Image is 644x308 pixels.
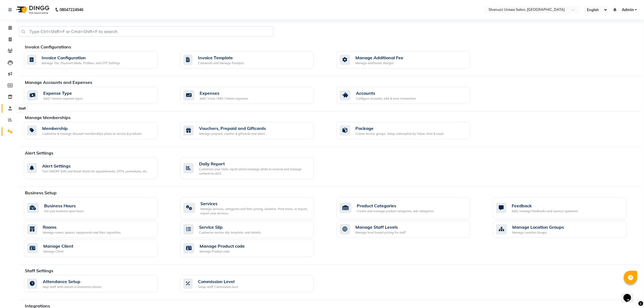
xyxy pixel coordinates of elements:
[180,197,329,219] a: ServicesManage services, categories and their pricing, duration. Print menu, or import, export yo...
[337,87,485,104] a: AccountsConfigure accounts, add & view transaction
[200,243,245,249] div: Manage Product code
[199,132,266,136] div: Manage prepaid, voucher & giftcards and share
[355,61,403,65] div: Manage additional charges
[512,202,578,209] div: Feedback
[621,286,639,303] iframe: chat widget
[355,132,444,136] div: Create service groups, Setup redemption by Value, time & count
[512,230,564,235] div: Manage Location Groups
[44,209,84,214] div: Set your business open hours
[24,122,172,139] a: MembershipCustomise & manage discount memberships plans on service & products
[512,224,564,230] div: Manage Location Groups
[42,132,141,136] div: Customise & manage discount memberships plans on service & products
[42,163,147,169] div: Alert Settings
[42,169,147,174] div: Turn ON/OFF SMS and Email Alerts for appointments, OTPs, promotions, etc.
[199,230,261,235] div: Customize service slip template, and details.
[24,197,172,219] a: Business HoursSet your business open hours
[14,2,51,17] img: logo
[43,230,121,235] div: Manage rooms, spaces, equipments and their capacities.
[337,221,485,238] a: Manage Staff LevelsManage level based pricing for staff
[43,224,121,230] div: Rooms
[43,285,101,289] div: Map staff with names in biometrics device
[24,240,172,257] a: Manage ClientManage Client
[43,96,82,101] div: Add / remove expense types
[357,202,434,209] div: Product Categories
[200,90,248,96] div: Expenses
[198,61,244,65] div: Customize and Manage Receipts
[356,96,416,101] div: Configure accounts, add & view transaction
[24,158,172,179] a: Alert SettingsTurn ON/OFF SMS and Email Alerts for appointments, OTPs, promotions, etc.
[200,207,309,216] div: Manage services, categories and their pricing, duration. Print menu, or import, export your servi...
[19,26,273,37] input: Type Ctrl+Shift+F or Cmd+Shift+F to search
[200,249,245,254] div: Manage Product code
[24,275,172,292] a: Attendance SetupMap staff with names in biometrics device
[356,90,416,96] div: Accounts
[355,230,406,235] div: Manage level based pricing for staff
[355,54,403,61] div: Manage Additional Fee
[199,224,261,230] div: Service Slip
[355,224,406,230] div: Manage Staff Levels
[493,197,641,219] a: FeedbackAdd, manage feedbacks and surveys' questions
[42,54,120,61] div: Invoice Configuration
[493,221,641,238] a: Manage Location GroupsManage Location Groups
[337,197,485,219] a: Product CategoriesCreate and manage product categories, sub-categories
[180,122,329,139] a: Vouchers, Prepaid and GiftcardsManage prepaid, voucher & giftcards and share
[24,51,172,68] a: Invoice ConfigurationManage Tax, Payment Mode, Prefixes, and OTP Settings
[180,158,329,179] a: Daily ReportCustomize your Daily report alerts message (stats to receive) and manage contacts to ...
[24,221,172,238] a: RoomsManage rooms, spaces, equipments and their capacities.
[337,51,485,68] a: Manage Additional FeeManage additional charges
[355,125,444,132] div: Package
[43,90,82,96] div: Expense Type
[199,160,309,167] div: Daily Report
[198,54,244,61] div: Invoice Template
[17,105,27,112] div: Staff
[357,209,434,214] div: Create and manage product categories, sub-categories
[180,240,329,257] a: Manage Product codeManage Product code
[198,285,238,289] div: Setup staff Commission level
[42,61,120,65] div: Manage Tax, Payment Mode, Prefixes, and OTP Settings
[200,200,309,207] div: Services
[200,96,248,101] div: Add / View / Edit / Delete expenses
[60,2,83,17] b: 08047224946
[198,278,238,285] div: Commission Level
[180,221,329,238] a: Service SlipCustomize service slip template, and details.
[180,51,329,68] a: Invoice TemplateCustomize and Manage Receipts
[199,167,309,176] div: Customize your Daily report alerts message (stats to receive) and manage contacts to alert.
[337,122,485,139] a: PackageCreate service groups, Setup redemption by Value, time & count
[180,87,329,104] a: ExpensesAdd / View / Edit / Delete expenses
[43,243,73,249] div: Manage Client
[24,87,172,104] a: Expense TypeAdd / remove expense types
[44,202,84,209] div: Business Hours
[512,209,578,214] div: Add, manage feedbacks and surveys' questions
[199,125,266,132] div: Vouchers, Prepaid and Giftcards
[43,249,73,254] div: Manage Client
[43,278,101,285] div: Attendance Setup
[42,125,141,132] div: Membership
[180,275,329,292] a: Commission LevelSetup staff Commission level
